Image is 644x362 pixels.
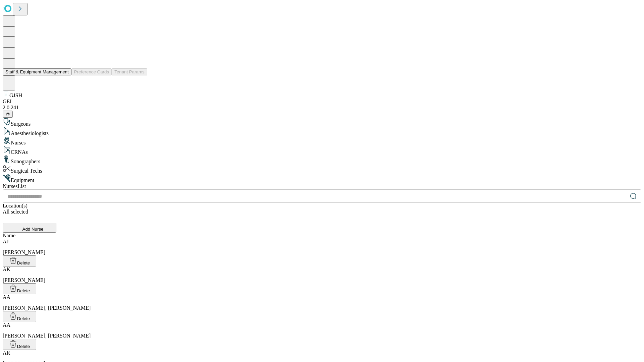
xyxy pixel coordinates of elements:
div: [PERSON_NAME], [PERSON_NAME] [3,294,641,311]
button: Delete [3,311,36,322]
div: Equipment [3,174,641,183]
div: CRNAs [3,146,641,155]
div: Anesthesiologists [3,127,641,136]
span: Delete [17,344,30,349]
button: Delete [3,255,36,266]
div: Surgical Techs [3,165,641,174]
span: AA [3,294,10,300]
div: Surgeons [3,118,641,127]
button: Delete [3,339,36,350]
span: AJ [3,239,9,244]
button: Delete [3,283,36,294]
div: Name [3,233,641,239]
button: Add Nurse [3,223,56,233]
button: Staff & Equipment Management [3,68,71,75]
span: Location(s) [3,203,28,208]
div: [PERSON_NAME] [3,266,641,283]
button: Preference Cards [71,68,112,75]
span: GJSH [9,93,22,98]
span: Delete [17,260,30,265]
div: 2.0.241 [3,105,641,111]
div: [PERSON_NAME] [3,239,641,255]
span: AK [3,266,10,272]
span: Delete [17,316,30,321]
span: AR [3,350,10,356]
div: Nurses [3,136,641,146]
div: GEI [3,99,641,105]
div: [PERSON_NAME], [PERSON_NAME] [3,322,641,339]
button: @ [3,111,13,118]
div: Nurses List [3,183,641,189]
div: All selected [3,209,641,215]
span: Add Nurse [22,227,44,232]
div: Sonographers [3,155,641,165]
span: @ [5,112,10,117]
button: Tenant Params [112,68,147,75]
span: Delete [17,288,30,293]
span: AA [3,322,10,328]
